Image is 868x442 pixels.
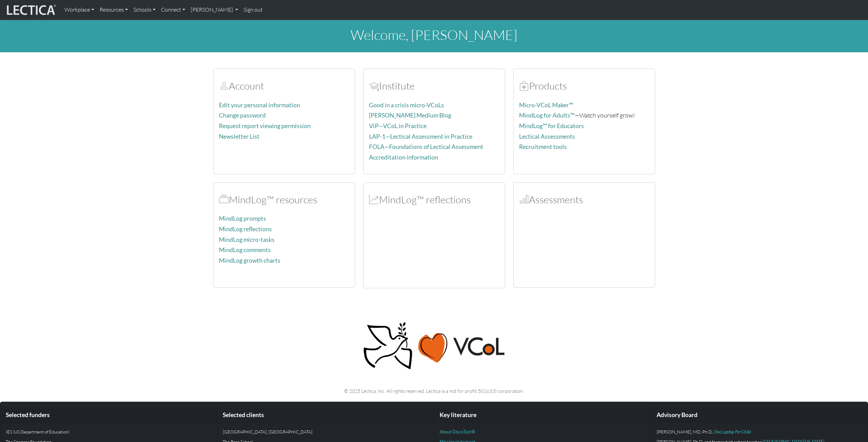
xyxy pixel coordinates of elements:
[213,387,655,395] p: © 2025 Lectica, Inc. All rights reserved. Lectica is a not for profit 501(c)(3) corporation.
[219,80,349,92] h2: Account
[519,143,567,150] a: Recruitment tools
[219,236,275,243] a: MindLog micro-tasks
[369,133,472,140] a: LAP-1—Lectical Assessment in Practice
[188,3,241,17] a: [PERSON_NAME]
[519,112,575,119] a: MindLog for Adults™
[369,80,379,92] span: Account
[219,112,266,119] a: Change password
[223,428,428,435] p: [GEOGRAPHIC_DATA], [GEOGRAPHIC_DATA]
[519,122,584,129] a: MindLog™ for Educators
[369,122,427,129] a: ViP—VCoL in Practice
[369,154,438,161] a: Accreditation information
[97,3,131,17] a: Resources
[434,408,651,423] div: Key literature
[657,428,862,435] p: [PERSON_NAME], MD, Ph.D.,
[219,215,266,222] a: MindLog prompts
[440,429,475,434] a: About DiscoTest®
[361,321,507,371] img: Peace, love, VCoL
[519,110,649,120] p: —Watch yourself grow!
[714,429,751,434] a: One Laptop Per Child
[219,101,300,109] a: Edit your personal information
[519,194,649,206] h2: Assessments
[369,112,451,119] a: [PERSON_NAME] Medium Blog
[369,80,499,92] h2: Institute
[519,80,649,92] h2: Products
[519,193,529,206] span: Assessments
[158,3,188,17] a: Connect
[219,246,271,253] a: MindLog comments
[219,133,260,140] a: Newsletter List
[6,428,211,435] p: IES (US Department of Education)
[62,3,97,17] a: Workplace
[219,257,280,264] a: MindLog growth charts
[519,101,573,109] a: Micro-VCoL Maker™
[219,193,229,206] span: MindLog™ resources
[519,133,575,140] a: Lectical Assessments
[217,408,434,423] div: Selected clients
[219,122,311,129] a: Request report viewing permission
[369,194,499,206] h2: MindLog™ reflections
[369,143,483,150] a: FOLA—Foundations of Lectical Assessment
[369,193,379,206] span: MindLog
[219,80,229,92] span: Account
[241,3,265,17] a: Sign out
[369,101,444,109] a: Good in a crisis micro-VCoLs
[0,408,217,423] div: Selected funders
[219,194,349,206] h2: MindLog™ resources
[519,80,529,92] span: Products
[651,408,868,423] div: Advisory Board
[131,3,158,17] a: Schools
[219,225,272,233] a: MindLog reflections
[5,3,56,16] img: lecticalive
